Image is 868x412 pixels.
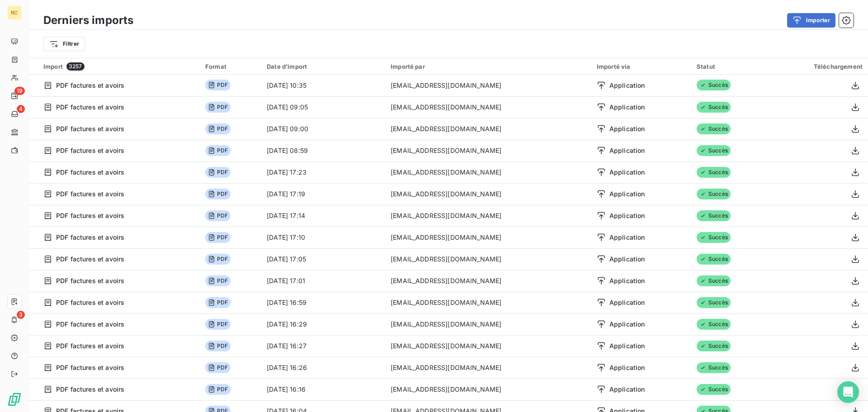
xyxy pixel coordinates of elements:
span: Application [609,385,645,394]
span: PDF [205,384,231,395]
span: Application [609,146,645,155]
span: PDF factures et avoirs [56,168,124,177]
td: [DATE] 17:05 [261,248,385,270]
span: PDF [205,167,231,178]
span: PDF [205,341,231,351]
td: [DATE] 09:00 [261,118,385,140]
span: PDF [205,232,231,243]
span: Application [609,255,645,264]
span: PDF [205,254,231,265]
td: [DATE] 08:59 [261,140,385,161]
span: Succès [697,145,731,156]
td: [DATE] 16:27 [261,335,385,357]
span: PDF factures et avoirs [56,276,124,285]
span: PDF factures et avoirs [56,233,124,242]
span: PDF factures et avoirs [56,211,124,220]
span: Succès [697,362,731,373]
div: Téléchargement [772,63,863,70]
td: [DATE] 17:14 [261,205,385,227]
td: [DATE] 17:10 [261,227,385,248]
span: Succès [697,254,731,265]
td: [EMAIL_ADDRESS][DOMAIN_NAME] [385,161,591,183]
span: Succès [697,102,731,113]
td: [EMAIL_ADDRESS][DOMAIN_NAME] [385,140,591,161]
td: [DATE] 10:35 [261,75,385,96]
span: Succès [697,210,731,221]
td: [EMAIL_ADDRESS][DOMAIN_NAME] [385,205,591,227]
span: Succès [697,80,731,90]
td: [EMAIL_ADDRESS][DOMAIN_NAME] [385,118,591,140]
span: Succès [697,319,731,330]
span: PDF [205,210,231,221]
span: Application [609,233,645,242]
td: [EMAIL_ADDRESS][DOMAIN_NAME] [385,379,591,400]
div: Importé par [391,63,586,70]
span: PDF factures et avoirs [56,146,124,155]
span: PDF [205,80,231,90]
button: Filtrer [43,37,85,51]
td: [DATE] 16:29 [261,313,385,335]
span: Succès [697,341,731,351]
td: [EMAIL_ADDRESS][DOMAIN_NAME] [385,292,591,313]
span: Application [609,124,645,133]
span: PDF [205,319,231,330]
span: PDF factures et avoirs [56,341,124,350]
div: Statut [697,63,761,70]
span: Succès [697,384,731,395]
td: [EMAIL_ADDRESS][DOMAIN_NAME] [385,248,591,270]
span: Application [609,341,645,350]
span: 3257 [66,62,85,71]
button: Importer [787,13,835,28]
div: Open Intercom Messenger [837,381,859,403]
span: PDF factures et avoirs [56,103,124,112]
span: Application [609,363,645,372]
td: [DATE] 16:26 [261,357,385,379]
td: [DATE] 17:01 [261,270,385,292]
span: Application [609,276,645,285]
td: [EMAIL_ADDRESS][DOMAIN_NAME] [385,227,591,248]
span: PDF factures et avoirs [56,363,124,372]
span: PDF [205,189,231,199]
span: PDF factures et avoirs [56,255,124,264]
td: [DATE] 17:23 [261,161,385,183]
td: [DATE] 16:59 [261,292,385,313]
td: [EMAIL_ADDRESS][DOMAIN_NAME] [385,96,591,118]
span: PDF factures et avoirs [56,189,124,199]
img: Logo LeanPay [7,392,22,407]
span: Succès [697,123,731,134]
span: Application [609,189,645,199]
td: [EMAIL_ADDRESS][DOMAIN_NAME] [385,313,591,335]
span: PDF factures et avoirs [56,81,124,90]
td: [DATE] 17:19 [261,183,385,205]
span: Application [609,298,645,307]
span: Succès [697,189,731,199]
td: [EMAIL_ADDRESS][DOMAIN_NAME] [385,357,591,379]
td: [EMAIL_ADDRESS][DOMAIN_NAME] [385,270,591,292]
span: PDF [205,362,231,373]
span: Succès [697,297,731,308]
span: PDF factures et avoirs [56,320,124,329]
span: Succès [697,167,731,178]
td: [DATE] 09:05 [261,96,385,118]
h3: Derniers imports [43,12,133,28]
div: Import [43,62,194,71]
span: PDF factures et avoirs [56,385,124,394]
td: [EMAIL_ADDRESS][DOMAIN_NAME] [385,183,591,205]
span: 4 [17,105,25,113]
td: [DATE] 16:16 [261,379,385,400]
span: Application [609,211,645,220]
span: Application [609,103,645,112]
span: PDF [205,275,231,286]
span: PDF factures et avoirs [56,124,124,133]
span: Succès [697,232,731,243]
span: PDF factures et avoirs [56,298,124,307]
span: 19 [14,87,25,95]
td: [EMAIL_ADDRESS][DOMAIN_NAME] [385,335,591,357]
div: Format [205,63,256,70]
span: PDF [205,102,231,113]
div: Importé via [597,63,686,70]
span: 3 [17,311,25,319]
span: Application [609,320,645,329]
td: [EMAIL_ADDRESS][DOMAIN_NAME] [385,75,591,96]
div: Date d’import [267,63,380,70]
